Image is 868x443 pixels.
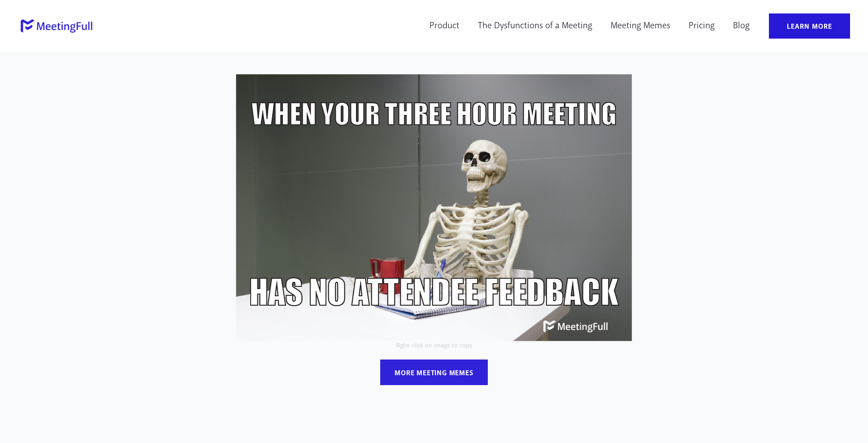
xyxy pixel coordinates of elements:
[395,368,473,378] div: More meeting memes
[683,13,720,39] a: Pricing
[380,360,487,385] a: More meeting memes
[769,13,850,39] a: Learn More
[472,13,598,39] a: The Dysfunctions of a Meeting
[174,341,694,351] p: Right-click on image to copy
[236,74,632,341] img: When your three hour meeting has no attendee feedback meeting meme
[424,13,465,39] a: Product
[727,13,755,39] a: Blog
[605,13,676,39] a: Meeting Memes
